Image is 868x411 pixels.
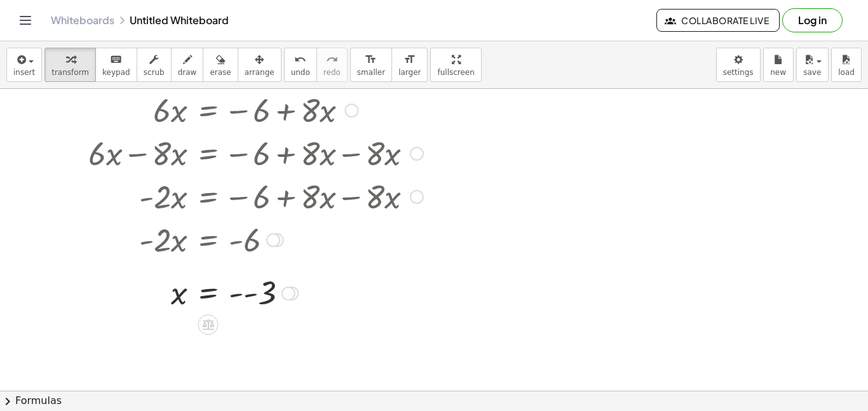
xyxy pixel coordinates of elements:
i: keyboard [110,52,122,67]
button: format_sizelarger [391,48,428,82]
button: arrange [238,48,281,82]
button: fullscreen [430,48,481,82]
span: load [838,68,855,77]
button: new [763,48,794,82]
i: format_size [365,52,377,67]
i: undo [294,52,306,67]
button: erase [203,48,238,82]
a: Whiteboards [51,14,114,27]
button: Collaborate Live [656,9,780,32]
span: arrange [245,68,275,77]
button: settings [716,48,761,82]
button: draw [171,48,204,82]
span: fullscreen [437,68,474,77]
span: scrub [144,68,165,77]
span: smaller [357,68,385,77]
span: new [770,68,786,77]
button: insert [6,48,42,82]
span: undo [291,68,310,77]
button: undoundo [284,48,317,82]
span: settings [723,68,754,77]
button: keyboardkeypad [95,48,137,82]
i: format_size [403,52,416,67]
button: redoredo [316,48,348,82]
button: Log in [782,8,843,32]
button: save [796,48,829,82]
i: redo [326,52,338,67]
span: erase [210,68,231,77]
span: redo [323,68,341,77]
button: load [831,48,862,82]
span: keypad [102,68,130,77]
button: Toggle navigation [15,10,36,30]
button: scrub [137,48,172,82]
button: format_sizesmaller [350,48,392,82]
div: Apply the same math to both sides of the equation [198,314,218,335]
span: save [803,68,821,77]
span: Collaborate Live [667,15,769,26]
span: transform [51,68,89,77]
span: draw [178,68,197,77]
span: insert [13,68,35,77]
span: larger [398,68,421,77]
button: transform [44,48,96,82]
